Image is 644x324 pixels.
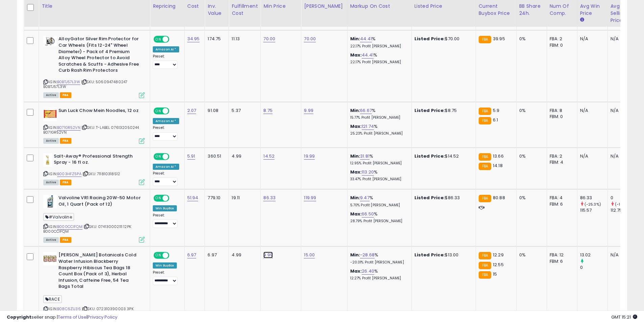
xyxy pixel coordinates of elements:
[479,3,514,17] div: Current Buybox Price
[414,108,471,114] div: $8.75
[187,252,196,258] a: 6.97
[153,118,179,124] div: Amazon AI *
[360,252,375,258] a: -28.68
[550,195,572,201] div: FBA: 4
[350,107,360,114] b: Min:
[208,195,223,201] div: 779.10
[43,213,74,221] span: #Valvoline
[153,3,182,10] div: Repricing
[362,211,374,217] a: 66.50
[350,52,362,58] b: Max:
[550,3,574,17] div: Num of Comp.
[519,153,542,159] div: 0%
[479,163,491,170] small: FBA
[350,211,406,224] div: %
[350,123,362,130] b: Max:
[611,3,635,24] div: Avg Selling Price
[350,268,406,281] div: %
[350,153,406,166] div: %
[263,153,275,160] a: 14.52
[550,42,572,48] div: FBM: 0
[54,153,136,167] b: Salt-Away® Professional Strength Spray - 16 fl oz.
[479,195,491,202] small: FBA
[350,252,406,264] div: %
[519,252,542,258] div: 0%
[43,92,59,98] span: All listings currently available for purchase on Amazon
[493,261,504,268] span: 12.55
[350,195,406,207] div: %
[550,258,572,264] div: FBM: 6
[350,260,406,265] p: -20.01% Profit [PERSON_NAME]
[350,60,406,65] p: 22.17% Profit [PERSON_NAME]
[187,3,202,10] div: Cost
[58,314,87,320] a: Terms of Use
[360,194,369,201] a: 9.47
[611,36,633,42] div: N/A
[58,252,141,291] b: [PERSON_NAME] Botanicals Cold Water Infusion Blackberry Raspberry Hibiscus Tea Bags 18 Count Box ...
[232,3,258,17] div: Fulfillment Cost
[43,252,57,265] img: 51oAsJet7-L._SL40_.jpg
[187,107,196,114] a: 2.07
[208,36,223,42] div: 174.75
[350,123,406,136] div: %
[550,108,572,114] div: FBA: 8
[57,79,80,85] a: B0BTJ57L3W
[479,108,491,115] small: FBA
[362,169,374,176] a: 113.20
[208,3,226,17] div: Inv. value
[350,268,362,274] b: Max:
[611,314,637,320] span: 2025-10-6 15:21 GMT
[304,252,315,258] a: 15.00
[611,108,633,114] div: N/A
[82,171,120,177] span: | SKU: 711810318512
[611,207,638,213] div: 112.75
[580,36,602,42] div: N/A
[493,252,504,258] span: 12.29
[57,224,82,230] a: B000CCIFQM
[350,36,406,48] div: %
[479,117,491,124] small: FBA
[153,46,179,52] div: Amazon AI *
[585,202,601,207] small: (-25.3%)
[350,115,406,120] p: 15.77% Profit [PERSON_NAME]
[350,52,406,65] div: %
[187,194,198,201] a: 51.94
[350,177,406,182] p: 33.47% Profit [PERSON_NAME]
[208,252,223,258] div: 6.97
[58,195,141,209] b: Valvoline VR1 Racing 20W-50 Motor Oil, 1 Quart (Pack of 12)
[350,131,406,136] p: 25.23% Profit [PERSON_NAME]
[350,169,362,175] b: Max:
[362,268,374,275] a: 26.40
[580,252,607,258] div: 13.02
[168,253,179,258] span: OFF
[414,36,471,42] div: $70.00
[153,205,177,211] div: Win BuyBox
[43,108,57,121] img: 51jXaf+2O-L._SL40_.jpg
[550,36,572,42] div: FBA: 2
[350,211,362,217] b: Max:
[168,37,179,42] span: OFF
[493,162,503,169] span: 14.18
[43,36,145,97] div: ASIN:
[550,153,572,159] div: FBA: 2
[304,107,313,114] a: 9.99
[232,108,255,114] div: 5.37
[550,114,572,120] div: FBM: 0
[208,153,223,159] div: 360.51
[479,262,491,269] small: FBA
[154,253,163,258] span: ON
[60,180,71,185] span: FBA
[611,195,638,201] div: 0
[414,252,471,258] div: $13.00
[519,195,542,201] div: 0%
[153,164,179,170] div: Amazon AI *
[350,108,406,120] div: %
[580,108,602,114] div: N/A
[263,36,275,42] a: 70.00
[153,213,179,228] div: Preset:
[362,123,374,130] a: 121.74
[43,79,127,89] span: | SKU: 5060947480247 B0BTJ57L3W
[519,3,544,17] div: BB Share 24h.
[414,36,445,42] b: Listed Price:
[550,252,572,258] div: FBA: 12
